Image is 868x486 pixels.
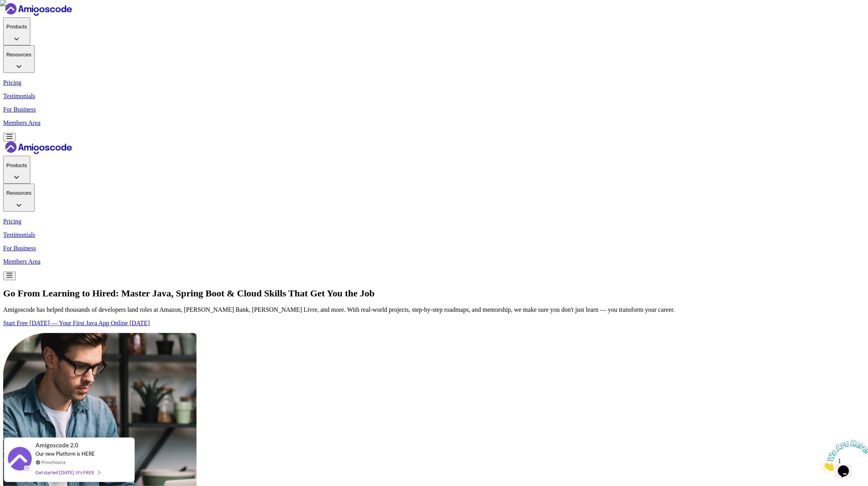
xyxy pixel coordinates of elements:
[819,437,868,474] iframe: chat widget
[3,3,6,10] span: 1
[35,468,100,477] div: Get started [DATE]. It's FREE
[8,447,32,473] img: provesource social proof notification image
[41,459,66,466] a: ProveSource
[3,3,52,34] img: Chat attention grabber
[35,441,78,450] span: Amigoscode 2.0
[35,451,95,457] span: Our new Platform is HERE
